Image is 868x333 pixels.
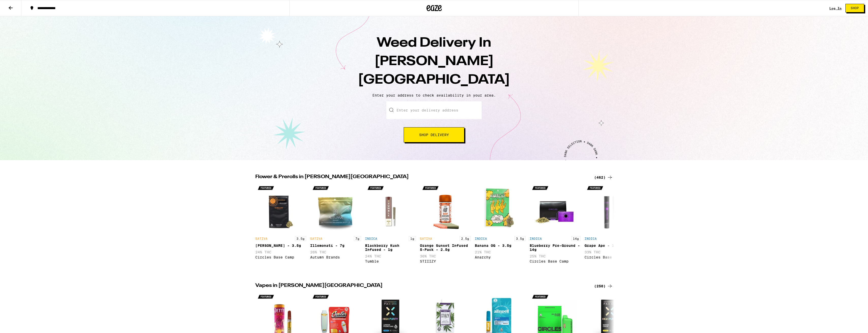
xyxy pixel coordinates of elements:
span: Shop [851,7,859,10]
a: Log In [829,7,842,10]
div: Open page for Orange Sunset Infused 5-Pack - 2.5g from STIIIZY [420,183,471,270]
p: 3.5g [514,236,526,241]
div: Tumble [365,259,416,263]
p: 24% THC [365,254,416,258]
button: Shop Delivery [404,127,464,142]
p: 25% THC [530,254,580,258]
p: Enter your address to check availability in your area. [5,93,863,97]
div: Open page for Banana OG - 3.5g from Anarchy [475,183,526,270]
button: Shop [845,4,864,12]
div: Anarchy [475,255,526,259]
h1: Weed Delivery In [345,34,523,89]
img: Autumn Brands - Illemonati - 7g [310,183,361,234]
div: Circles Base Camp [255,255,306,259]
p: SATIVA [420,237,432,240]
img: STIIIZY - Orange Sunset Infused 5-Pack - 2.5g [420,183,471,234]
a: (462) [594,174,613,180]
img: Circles Base Camp - Blueberry Pre-Ground - 14g [530,183,580,234]
p: 3.5g [295,236,306,241]
div: Circles Base Camp [530,259,580,263]
div: Blueberry Pre-Ground - 14g [530,244,580,252]
p: INDICA [365,237,377,240]
p: 26% THC [310,250,361,254]
p: 36% THC [420,254,471,258]
div: Open page for Blueberry Pre-Ground - 14g from Circles Base Camp [530,183,580,270]
p: 14g [571,236,580,241]
p: 7g [354,236,361,241]
p: INDICA [475,237,487,240]
p: 2.5g [460,236,471,241]
div: STIIIZY [420,259,471,263]
div: Grape Ape - 1g [585,244,635,248]
p: 24% THC [255,250,306,254]
input: Enter your delivery address [386,101,482,119]
div: Open page for Grape Ape - 1g from Circles Base Camp [585,183,635,270]
div: [PERSON_NAME] - 3.5g [255,244,306,248]
p: SATIVA [310,237,322,240]
h2: Vapes in [PERSON_NAME][GEOGRAPHIC_DATA] [255,283,588,289]
div: Blackberry Kush Infused - 1g [365,244,416,252]
p: 33% THC [585,250,635,254]
div: Banana OG - 3.5g [475,244,526,248]
div: Illemonati - 7g [310,244,361,248]
p: SATIVA [255,237,267,240]
p: 21% THC [475,250,526,254]
img: Tumble - Blackberry Kush Infused - 1g [365,183,416,234]
p: 1g [409,236,416,241]
span: Shop Delivery [419,133,449,137]
p: INDICA [585,237,597,240]
div: Orange Sunset Infused 5-Pack - 2.5g [420,244,471,252]
div: Open page for Blackberry Kush Infused - 1g from Tumble [365,183,416,270]
a: Shop [842,4,868,12]
p: INDICA [530,237,542,240]
div: Open page for Illemonati - 7g from Autumn Brands [310,183,361,270]
div: Open page for Gush Rush - 3.5g from Circles Base Camp [255,183,306,270]
div: Circles Base Camp [585,255,635,259]
div: Autumn Brands [310,255,361,259]
span: [PERSON_NAME][GEOGRAPHIC_DATA] [358,55,510,87]
img: Circles Base Camp - Gush Rush - 3.5g [255,183,306,234]
img: Circles Base Camp - Grape Ape - 1g [585,183,635,234]
img: Anarchy - Banana OG - 3.5g [475,183,526,234]
a: (250) [594,283,613,289]
h2: Flower & Prerolls in [PERSON_NAME][GEOGRAPHIC_DATA] [255,174,588,180]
